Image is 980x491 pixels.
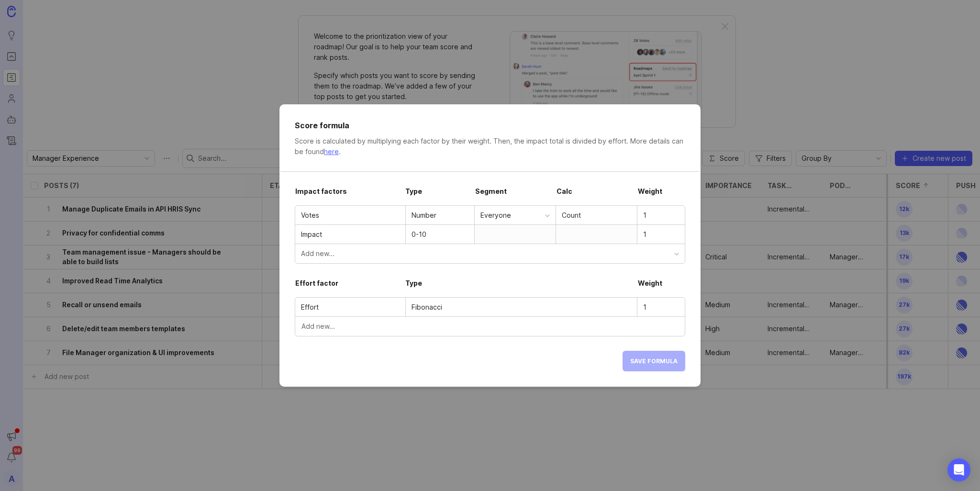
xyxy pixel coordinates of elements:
div: Number [406,210,442,221]
div: Effort factor [295,278,405,297]
div: Impact factors [295,186,405,205]
div: Type [405,278,637,297]
button: Add new... [295,317,685,336]
div: Fibonacci [412,302,631,312]
div: Calc [556,186,637,205]
a: here [324,147,339,156]
div: 0-10 [412,229,468,240]
span: Add new... [301,322,335,331]
div: Score is calculated by multiplying each factor by their weight. Then, the impact total is divided... [295,136,685,157]
div: Everyone [480,210,545,221]
div: Score formula [295,120,685,131]
div: Open Intercom Messenger [947,458,970,481]
div: Add new... [301,248,674,259]
div: Weight [637,278,685,297]
div: Segment [475,186,556,205]
div: Count [562,210,631,221]
div: Weight [637,186,685,205]
div: Type [405,186,475,205]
